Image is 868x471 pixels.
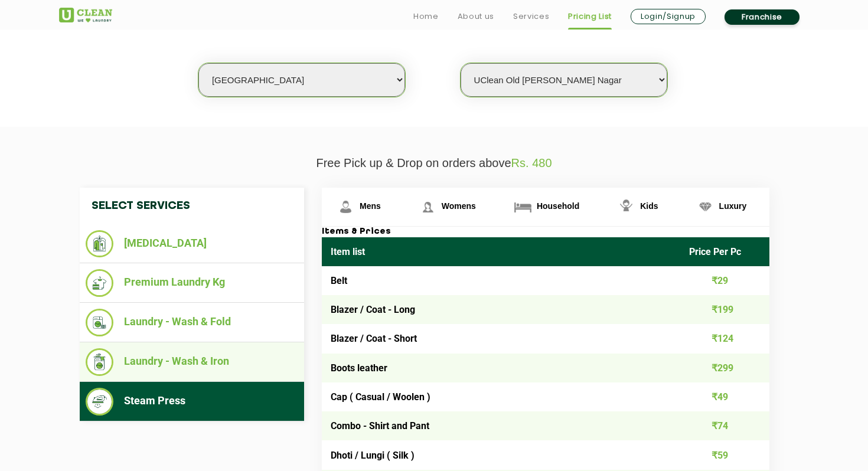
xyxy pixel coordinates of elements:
[725,9,800,25] a: Franchise
[335,197,356,217] img: Mens
[511,156,552,169] span: Rs. 480
[322,354,680,382] td: Boots leather
[322,324,680,353] td: Blazer / Coat - Short
[322,440,680,469] td: Dhoti / Lungi ( Silk )
[458,9,494,24] a: About us
[680,440,770,469] td: ₹59
[86,309,298,336] li: Laundry - Wash & Fold
[631,9,706,24] a: Login/Signup
[417,197,438,217] img: Womens
[322,237,680,266] th: Item list
[513,197,533,217] img: Household
[59,8,112,22] img: UClean Laundry and Dry Cleaning
[86,388,298,416] li: Steam Press
[86,309,113,336] img: Laundry - Wash & Fold
[322,227,769,237] h3: Items & Prices
[513,9,549,24] a: Services
[442,201,476,211] span: Womens
[640,201,658,211] span: Kids
[59,156,809,170] p: Free Pick up & Drop on orders above
[86,388,113,416] img: Steam Press
[680,324,770,353] td: ₹124
[680,354,770,382] td: ₹299
[322,266,680,295] td: Belt
[568,9,612,24] a: Pricing List
[680,295,770,324] td: ₹199
[680,237,770,266] th: Price Per Pc
[322,295,680,324] td: Blazer / Coat - Long
[322,411,680,440] td: Combo - Shirt and Pant
[86,230,113,257] img: Dry Cleaning
[680,382,770,411] td: ₹49
[86,269,113,297] img: Premium Laundry Kg
[537,201,579,211] span: Household
[86,269,298,297] li: Premium Laundry Kg
[86,230,298,257] li: [MEDICAL_DATA]
[616,197,637,217] img: Kids
[80,188,304,224] h4: Select Services
[680,411,770,440] td: ₹74
[719,201,747,211] span: Luxury
[322,382,680,411] td: Cap ( Casual / Woolen )
[695,197,716,217] img: Luxury
[413,9,439,24] a: Home
[86,348,298,376] li: Laundry - Wash & Iron
[86,348,113,376] img: Laundry - Wash & Iron
[360,201,381,211] span: Mens
[680,266,770,295] td: ₹29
